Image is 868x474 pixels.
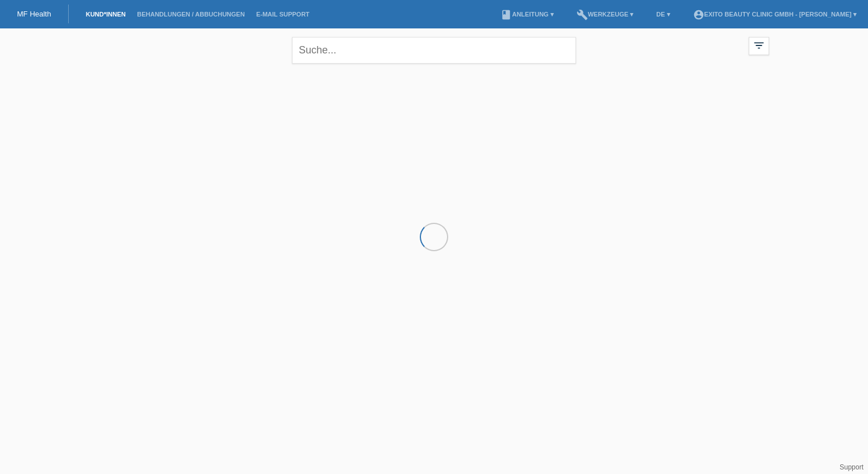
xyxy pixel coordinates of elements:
[687,11,862,18] a: account_circleExito Beauty Clinic GmbH - [PERSON_NAME] ▾
[571,11,640,18] a: buildWerkzeuge ▾
[577,9,588,20] i: build
[251,11,315,18] a: E-Mail Support
[693,9,704,20] i: account_circle
[753,39,765,52] i: filter_list
[495,11,559,18] a: bookAnleitung ▾
[292,37,576,64] input: Suche...
[80,11,131,18] a: Kund*innen
[650,11,675,18] a: DE ▾
[840,463,863,471] a: Support
[131,11,251,18] a: Behandlungen / Abbuchungen
[500,9,512,20] i: book
[17,10,51,18] a: MF Health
